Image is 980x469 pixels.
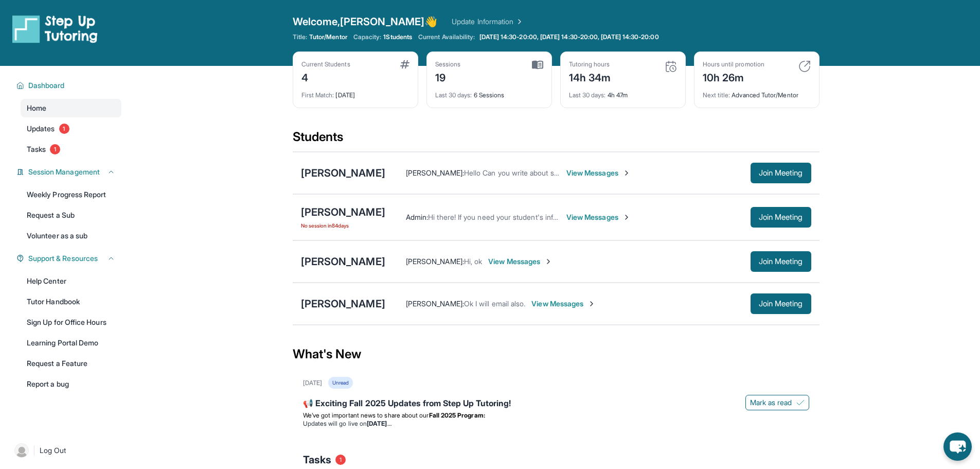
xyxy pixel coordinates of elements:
img: Chevron-Right [622,213,631,221]
img: Chevron-Right [587,300,596,308]
span: Join Meeting [759,258,803,265]
span: Session Management [28,167,100,177]
button: Join Meeting [751,251,811,272]
span: [DATE] 14:30-20:00, [DATE] 14:30-20:00, [DATE] 14:30-20:00 [479,33,659,41]
span: Tasks [303,453,331,467]
img: Mark as read [796,398,805,407]
button: Join Meeting [751,293,811,314]
a: Learning Portal Demo [21,334,121,352]
a: Weekly Progress Report [21,185,121,204]
div: [PERSON_NAME] [301,205,385,219]
div: 19 [435,68,461,85]
span: Capacity: [353,33,382,41]
span: Join Meeting [759,301,803,307]
span: Dashboard [28,80,65,91]
span: Next title : [703,91,730,99]
span: [PERSON_NAME] : [406,257,464,266]
a: Update Information [452,16,524,27]
span: We’ve got important news to share about our [303,411,429,419]
a: Tasks1 [21,140,121,159]
div: [DATE] [301,85,409,99]
button: Session Management [24,167,115,177]
button: chat-button [943,432,972,461]
span: First Match : [301,91,334,99]
span: Current Availability: [418,33,475,41]
span: Hi, ok [464,257,482,266]
a: [DATE] 14:30-20:00, [DATE] 14:30-20:00, [DATE] 14:30-20:00 [477,33,661,41]
a: Updates1 [21,119,121,138]
img: card [400,60,409,68]
strong: [DATE] [367,420,391,427]
div: [PERSON_NAME] [301,166,385,180]
span: Home [27,103,46,113]
div: Sessions [435,60,461,68]
span: Ok I will email also. [464,299,525,308]
div: 4 [301,68,350,85]
span: 1 Students [383,33,412,41]
span: Join Meeting [759,214,803,220]
span: Support & Resources [28,253,98,264]
span: Tutor/Mentor [309,33,347,41]
a: Tutor Handbook [21,292,121,311]
span: View Messages [566,212,631,222]
img: Chevron Right [513,16,524,27]
img: card [798,60,811,73]
span: Join Meeting [759,170,803,176]
span: Tasks [27,144,46,154]
button: Support & Resources [24,253,115,264]
span: 1 [335,455,346,465]
div: Current Students [301,60,350,68]
div: Advanced Tutor/Mentor [703,85,811,99]
div: What's New [293,332,819,377]
div: [DATE] [303,379,322,387]
span: Last 30 days : [569,91,606,99]
div: 10h 26m [703,68,764,85]
div: Tutoring hours [569,60,611,68]
span: No session in 84 days [301,221,385,230]
span: Updates [27,124,55,134]
strong: Fall 2025 Program: [429,411,485,419]
span: | [33,444,35,457]
span: 1 [50,144,60,154]
span: Title: [293,33,307,41]
li: Updates will go live on [303,420,809,428]
a: Request a Feature [21,354,121,373]
button: Join Meeting [751,163,811,183]
span: Admin : [406,213,428,221]
span: 1 [59,124,69,134]
div: 📢 Exciting Fall 2025 Updates from Step Up Tutoring! [303,397,809,411]
span: [PERSON_NAME] : [406,168,464,177]
a: Home [21,99,121,117]
img: Chevron-Right [622,169,631,177]
div: 14h 34m [569,68,611,85]
div: Unread [328,377,353,389]
img: card [532,60,543,70]
span: View Messages [531,299,596,309]
a: Sign Up for Office Hours [21,313,121,332]
span: Hello Can you write about scheduling? [464,168,590,177]
div: Hours until promotion [703,60,764,68]
span: Log Out [40,445,66,456]
a: |Log Out [10,439,121,462]
span: View Messages [488,256,553,267]
span: Last 30 days : [435,91,472,99]
div: Students [293,129,819,151]
a: Help Center [21,272,121,290]
img: Chevron-Right [544,257,553,266]
span: [PERSON_NAME] : [406,299,464,308]
img: user-img [14,443,29,458]
span: View Messages [566,168,631,178]
div: [PERSON_NAME] [301,297,385,311]
div: [PERSON_NAME] [301,254,385,269]
button: Join Meeting [751,207,811,228]
span: Mark as read [750,397,792,408]
img: logo [12,14,98,43]
button: Mark as read [745,395,809,410]
button: Dashboard [24,80,115,91]
span: Welcome, [PERSON_NAME] 👋 [293,14,438,29]
div: 4h 47m [569,85,677,99]
div: 6 Sessions [435,85,543,99]
a: Volunteer as a sub [21,227,121,245]
img: card [665,60,677,73]
a: Report a bug [21,375,121,393]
